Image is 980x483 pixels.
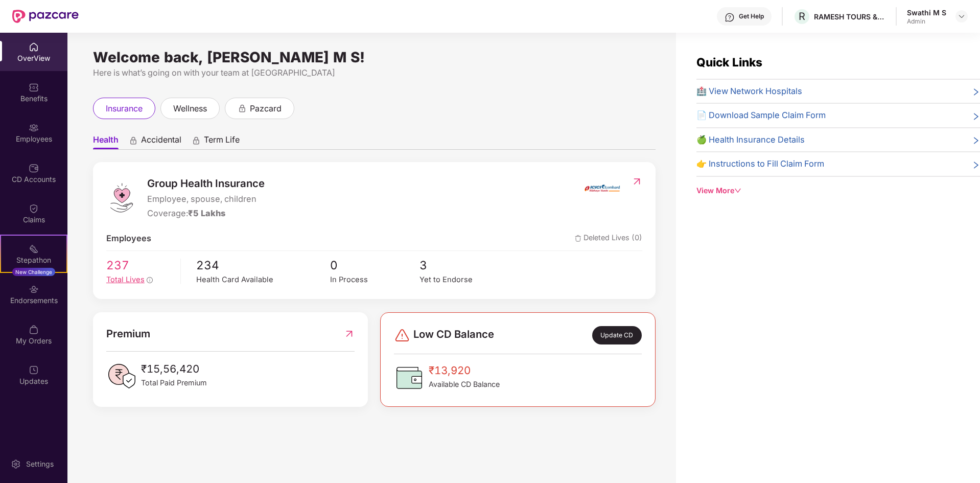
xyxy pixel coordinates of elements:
[93,66,656,79] div: Here is what’s going on with your team at [GEOGRAPHIC_DATA]
[188,208,225,218] span: ₹5 Lakhs
[799,10,805,22] span: R
[958,12,966,20] img: svg+xml;base64,PHN2ZyBpZD0iRHJvcGRvd24tMzJ4MzIiIHhtbG5zPSJodHRwOi8vd3d3LnczLm9yZy8yMDAwL3N2ZyIgd2...
[592,326,642,344] div: Update CD
[413,326,494,344] span: Low CD Balance
[632,176,642,187] img: RedirectIcon
[106,232,151,245] span: Employees
[29,365,39,375] img: svg+xml;base64,PHN2ZyBpZD0iVXBkYXRlZCIgeG1sbnM9Imh0dHA6Ly93d3cudzMub3JnLzIwMDAvc3ZnIiB3aWR0aD0iMj...
[196,256,330,274] span: 234
[429,379,500,390] span: Available CD Balance
[29,244,39,254] img: svg+xml;base64,PHN2ZyB4bWxucz0iaHR0cDovL3d3dy53My5vcmcvMjAwMC9zdmciIHdpZHRoPSIyMSIgaGVpZ2h0PSIyMC...
[344,326,355,342] img: RedirectIcon
[204,134,240,149] span: Term Life
[141,361,207,377] span: ₹15,56,420
[972,87,980,98] span: right
[725,12,735,22] img: svg+xml;base64,PHN2ZyBpZD0iSGVscC0zMngzMiIgeG1sbnM9Imh0dHA6Ly93d3cudzMub3JnLzIwMDAvc3ZnIiB3aWR0aD...
[330,256,419,274] span: 0
[141,134,181,149] span: Accidental
[147,207,265,220] div: Coverage:
[972,159,980,171] span: right
[29,163,39,173] img: svg+xml;base64,PHN2ZyBpZD0iQ0RfQWNjb3VudHMiIGRhdGEtbmFtZT0iQ0QgQWNjb3VudHMiIHhtbG5zPSJodHRwOi8vd3...
[106,275,145,284] span: Total Lives
[106,361,137,392] img: PaidPremiumIcon
[173,102,207,115] span: wellness
[394,362,425,393] img: CDBalanceIcon
[11,459,21,469] img: svg+xml;base64,PHN2ZyBpZD0iU2V0dGluZy0yMHgyMCIgeG1sbnM9Imh0dHA6Ly93d3cudzMub3JnLzIwMDAvc3ZnIiB3aW...
[141,377,207,388] span: Total Paid Premium
[29,203,39,214] img: svg+xml;base64,PHN2ZyBpZD0iQ2xhaW0iIHhtbG5zPSJodHRwOi8vd3d3LnczLm9yZy8yMDAwL3N2ZyIgd2lkdGg9IjIwIi...
[972,135,980,147] span: right
[250,102,282,115] span: pazcard
[106,326,150,342] span: Premium
[196,274,330,286] div: Health Card Available
[575,235,581,242] img: deleteIcon
[12,268,55,276] div: New Challenge
[575,232,642,245] span: Deleted Lives (0)
[238,103,247,112] div: animation
[106,102,143,115] span: insurance
[696,185,980,196] div: View More
[129,135,138,145] div: animation
[907,17,946,26] div: Admin
[147,193,265,206] span: Employee, spouse, children
[972,111,980,122] span: right
[814,12,885,21] div: RAMESH TOURS & TRAVELS PRIVATE LIMITED
[696,85,802,98] span: 🏥 View Network Hospitals
[93,134,119,149] span: Health
[29,284,39,294] img: svg+xml;base64,PHN2ZyBpZD0iRW5kb3JzZW1lbnRzIiB4bWxucz0iaHR0cDovL3d3dy53My5vcmcvMjAwMC9zdmciIHdpZH...
[394,327,410,343] img: svg+xml;base64,PHN2ZyBpZD0iRGFuZ2VyLTMyeDMyIiB4bWxucz0iaHR0cDovL3d3dy53My5vcmcvMjAwMC9zdmciIHdpZH...
[29,123,39,133] img: svg+xml;base64,PHN2ZyBpZD0iRW1wbG95ZWVzIiB4bWxucz0iaHR0cDovL3d3dy53My5vcmcvMjAwMC9zdmciIHdpZHRoPS...
[696,109,826,122] span: 📄 Download Sample Claim Form
[419,256,509,274] span: 3
[429,362,500,379] span: ₹13,920
[147,175,265,192] span: Group Health Insurance
[106,182,137,213] img: logo
[696,157,824,171] span: 👉 Instructions to Fill Claim Form
[29,82,39,93] img: svg+xml;base64,PHN2ZyBpZD0iQmVuZWZpdHMiIHhtbG5zPSJodHRwOi8vd3d3LnczLm9yZy8yMDAwL3N2ZyIgd2lkdGg9Ij...
[12,10,79,23] img: New Pazcare Logo
[147,277,153,283] span: info-circle
[192,135,201,145] div: animation
[1,255,66,265] div: Stepathon
[696,133,805,147] span: 🍏 Health Insurance Details
[330,274,419,286] div: In Process
[29,42,39,52] img: svg+xml;base64,PHN2ZyBpZD0iSG9tZSIgeG1sbnM9Imh0dHA6Ly93d3cudzMub3JnLzIwMDAvc3ZnIiB3aWR0aD0iMjAiIG...
[583,175,621,201] img: insurerIcon
[907,8,946,17] div: Swathi M S
[106,256,173,274] span: 237
[739,12,764,20] div: Get Help
[696,55,762,69] span: Quick Links
[419,274,509,286] div: Yet to Endorse
[93,53,656,61] div: Welcome back, [PERSON_NAME] M S!
[23,459,57,469] div: Settings
[734,187,741,194] span: down
[29,325,39,335] img: svg+xml;base64,PHN2ZyBpZD0iTXlfT3JkZXJzIiBkYXRhLW5hbWU9Ik15IE9yZGVycyIgeG1sbnM9Imh0dHA6Ly93d3cudz...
